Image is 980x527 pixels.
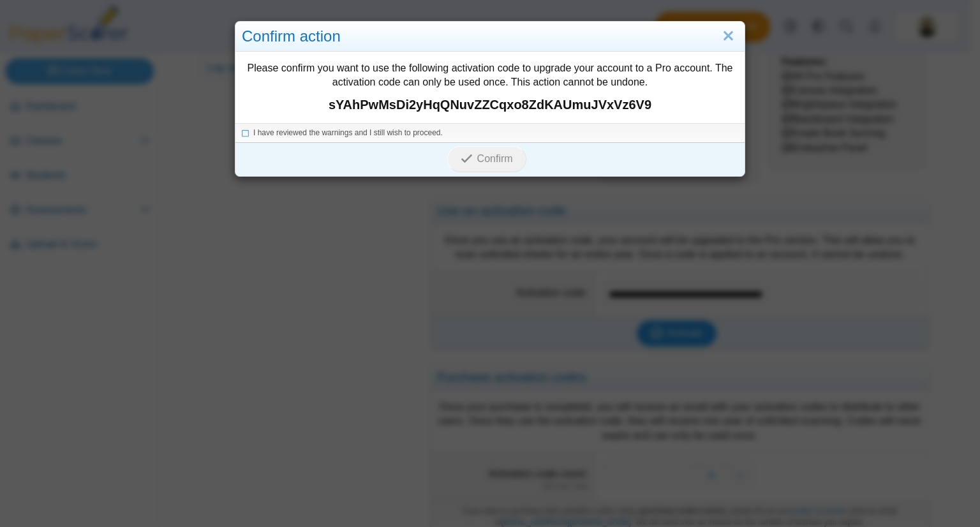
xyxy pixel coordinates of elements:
span: I have reviewed the warnings and I still wish to proceed. [253,128,443,137]
button: Confirm [447,146,526,172]
div: Please confirm you want to use the following activation code to upgrade your account to a Pro acc... [235,52,745,124]
a: Close [718,26,738,47]
div: Confirm action [235,22,745,52]
strong: sYAhPwMsDi2yHqQNuvZZCqxo8ZdKAUmuJVxVz6V9 [242,96,738,114]
span: Confirm [477,153,513,164]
